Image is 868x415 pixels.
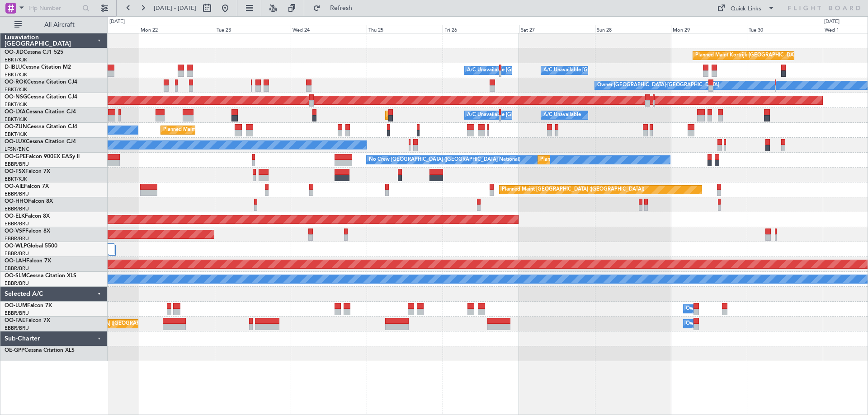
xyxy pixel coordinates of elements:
[5,65,22,70] span: D-IBLU
[367,25,443,33] div: Thu 25
[519,25,595,33] div: Sat 27
[5,124,27,130] span: OO-ZUN
[10,18,98,32] button: All Aircraft
[712,1,779,15] button: Quick Links
[5,243,27,249] span: OO-WLP
[369,153,520,167] div: No Crew [GEOGRAPHIC_DATA] ([GEOGRAPHIC_DATA] National)
[5,303,27,308] span: OO-LUM
[5,79,77,85] a: OO-ROKCessna Citation CJ4
[5,94,27,100] span: OO-NSG
[5,303,52,308] a: OO-LUMFalcon 7X
[5,205,29,212] a: EBBR/BRU
[5,124,77,130] a: OO-ZUNCessna Citation CJ4
[5,235,29,242] a: EBBR/BRU
[139,25,215,33] div: Mon 22
[5,109,76,115] a: OO-LXACessna Citation CJ4
[5,94,77,100] a: OO-NSGCessna Citation CJ4
[5,199,28,204] span: OO-HHO
[388,108,493,122] div: Planned Maint Kortrijk-[GEOGRAPHIC_DATA]
[443,25,519,33] div: Fri 26
[5,280,29,287] a: EBBR/BRU
[5,86,27,93] a: EBKT/KJK
[5,139,26,145] span: OO-LUX
[5,258,26,264] span: OO-LAH
[154,4,196,12] span: [DATE] - [DATE]
[5,228,25,234] span: OO-VSF
[5,250,29,257] a: EBBR/BRU
[5,169,25,174] span: OO-FSX
[540,153,704,167] div: Planned Maint [GEOGRAPHIC_DATA] ([GEOGRAPHIC_DATA] National)
[5,318,50,323] a: OO-FAEFalcon 7X
[309,1,363,15] button: Refresh
[5,169,50,174] a: OO-FSXFalcon 7X
[686,302,747,316] div: Owner Melsbroek Air Base
[5,116,27,123] a: EBKT/KJK
[215,25,291,33] div: Tue 23
[695,49,801,62] div: Planned Maint Kortrijk-[GEOGRAPHIC_DATA]
[109,18,125,26] div: [DATE]
[747,25,823,33] div: Tue 30
[5,265,29,272] a: EBBR/BRU
[5,50,24,55] span: OO-JID
[5,176,27,182] a: EBKT/KJK
[5,273,76,279] a: OO-SLMCessna Citation XLS
[686,317,747,331] div: Owner Melsbroek Air Base
[5,154,80,159] a: OO-GPEFalcon 900EX EASy II
[5,273,26,279] span: OO-SLM
[671,25,747,33] div: Mon 29
[5,199,53,204] a: OO-HHOFalcon 8X
[5,50,63,55] a: OO-JIDCessna CJ1 525
[5,131,27,138] a: EBKT/KJK
[467,64,635,77] div: A/C Unavailable [GEOGRAPHIC_DATA] ([GEOGRAPHIC_DATA] National)
[5,146,29,153] a: LFSN/ENC
[5,109,26,115] span: OO-LXA
[322,5,360,11] span: Refresh
[5,161,29,168] a: EBBR/BRU
[5,318,25,323] span: OO-FAE
[5,154,26,159] span: OO-GPE
[5,348,75,353] a: OE-GPPCessna Citation XLS
[595,25,671,33] div: Sun 28
[5,348,24,353] span: OE-GPP
[5,220,29,227] a: EBBR/BRU
[543,64,688,77] div: A/C Unavailable [GEOGRAPHIC_DATA]-[GEOGRAPHIC_DATA]
[5,56,27,63] a: EBKT/KJK
[731,5,761,14] div: Quick Links
[5,310,29,317] a: EBBR/BRU
[28,1,80,15] input: Trip Number
[5,214,25,219] span: OO-ELK
[5,228,50,234] a: OO-VSFFalcon 8X
[5,139,76,145] a: OO-LUXCessna Citation CJ4
[5,101,27,108] a: EBKT/KJK
[291,25,367,33] div: Wed 24
[467,108,635,122] div: A/C Unavailable [GEOGRAPHIC_DATA] ([GEOGRAPHIC_DATA] National)
[163,123,269,137] div: Planned Maint Kortrijk-[GEOGRAPHIC_DATA]
[5,71,27,78] a: EBKT/KJK
[502,183,644,196] div: Planned Maint [GEOGRAPHIC_DATA] ([GEOGRAPHIC_DATA])
[5,65,71,70] a: D-IBLUCessna Citation M2
[5,191,29,197] a: EBBR/BRU
[5,79,27,85] span: OO-ROK
[5,258,51,264] a: OO-LAHFalcon 7X
[5,184,49,189] a: OO-AIEFalcon 7X
[24,22,95,28] span: All Aircraft
[5,214,50,219] a: OO-ELKFalcon 8X
[597,79,719,92] div: Owner [GEOGRAPHIC_DATA]-[GEOGRAPHIC_DATA]
[5,184,24,189] span: OO-AIE
[5,243,57,249] a: OO-WLPGlobal 5500
[543,108,581,122] div: A/C Unavailable
[5,325,29,331] a: EBBR/BRU
[824,18,840,26] div: [DATE]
